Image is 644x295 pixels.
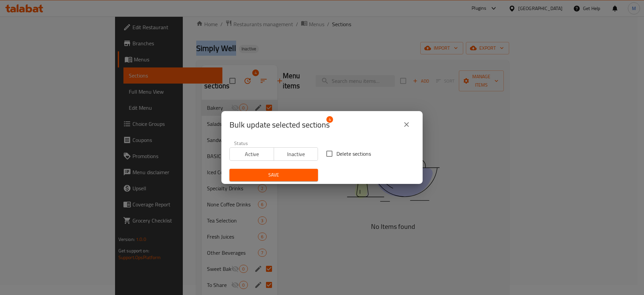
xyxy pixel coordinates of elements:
button: Save [229,169,318,181]
span: Inactive [277,149,316,159]
span: Save [235,171,313,179]
span: 4 [326,116,333,123]
span: Selected section count [229,119,330,130]
span: Active [232,149,271,159]
button: Inactive [274,147,318,161]
button: close [398,116,415,133]
span: Delete sections [336,150,371,158]
button: Active [229,147,274,161]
